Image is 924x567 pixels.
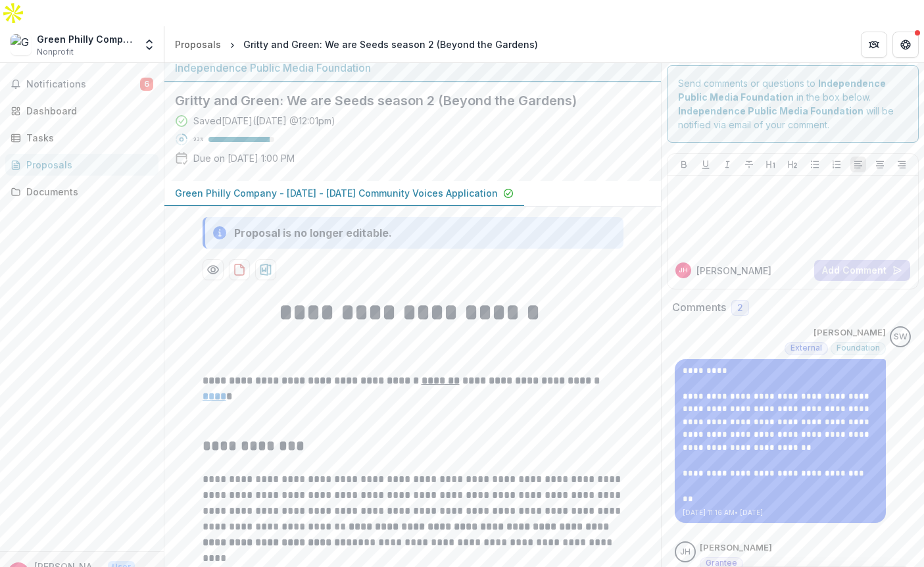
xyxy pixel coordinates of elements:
[170,35,543,54] nav: breadcrumb
[140,78,153,91] span: 6
[11,34,32,55] img: Green Philly Company
[203,259,224,280] button: Preview b2c75b5a-d44e-44c5-b4a0-48ef755f299d-0.pdf
[814,260,910,281] button: Add Comment
[894,157,910,172] button: Align Right
[680,548,691,556] div: Julie Hancher
[193,135,203,144] p: 93 %
[175,60,650,76] div: Independence Public Media Foundation
[243,37,538,51] div: Gritty and Green: We are Seeds season 2 (Beyond the Gardens)
[175,37,221,51] div: Proposals
[175,186,498,200] p: Green Philly Company - [DATE] - [DATE] Community Voices Application
[5,154,158,176] a: Proposals
[140,32,158,58] button: Open entity switcher
[837,343,880,353] span: Foundation
[785,157,800,172] button: Heading 2
[737,303,743,314] span: 2
[170,35,226,54] a: Proposals
[667,65,919,143] div: Send comments or questions to in the box below. will be notified via email of your comment.
[5,74,158,95] button: Notifications6
[193,114,335,128] div: Saved [DATE] ( [DATE] @ 12:01pm )
[741,157,757,172] button: Strike
[861,32,887,58] button: Partners
[829,157,844,172] button: Ordered List
[678,105,863,116] strong: Independence Public Media Foundation
[26,131,148,145] div: Tasks
[5,127,158,149] a: Tasks
[679,267,688,274] div: Julie Hancher
[229,259,250,280] button: download-proposal
[700,541,772,555] p: [PERSON_NAME]
[193,151,295,165] p: Due on [DATE] 1:00 PM
[807,157,823,172] button: Bullet List
[696,264,771,278] p: [PERSON_NAME]
[894,333,908,341] div: Sherella Williams
[676,157,692,172] button: Bold
[814,326,886,339] p: [PERSON_NAME]
[5,181,158,203] a: Documents
[26,104,148,118] div: Dashboard
[26,158,148,172] div: Proposals
[683,508,878,518] p: [DATE] 11:16 AM • [DATE]
[26,185,148,199] div: Documents
[37,46,74,58] span: Nonprofit
[175,93,629,109] h2: Gritty and Green: We are Seeds season 2 (Beyond the Gardens)
[763,157,779,172] button: Heading 1
[790,343,822,353] span: External
[892,32,919,58] button: Get Help
[850,157,866,172] button: Align Left
[719,157,735,172] button: Italicize
[255,259,276,280] button: download-proposal
[5,100,158,122] a: Dashboard
[872,157,888,172] button: Align Center
[234,225,392,241] div: Proposal is no longer editable.
[672,301,726,314] h2: Comments
[37,32,135,46] div: Green Philly Company
[698,157,714,172] button: Underline
[26,79,140,90] span: Notifications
